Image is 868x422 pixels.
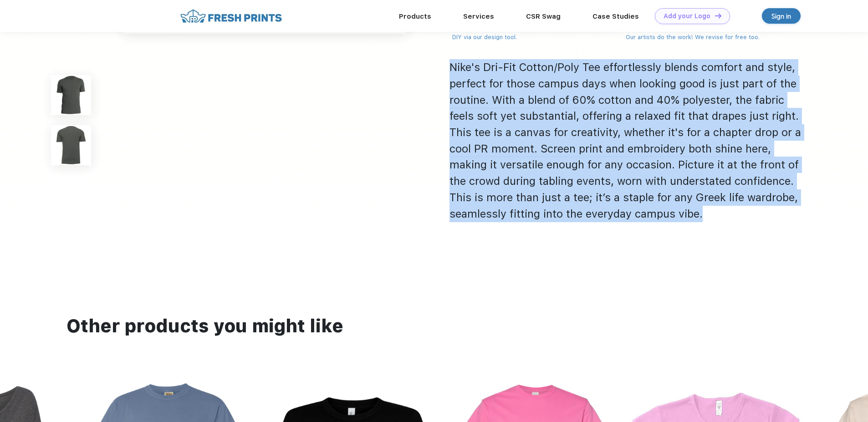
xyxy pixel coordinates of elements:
img: func=resize&h=100 [51,75,91,115]
div: Sign in [771,11,791,21]
img: fo%20logo%202.webp [178,8,285,24]
div: DIY via our design tool. [452,33,614,42]
a: Products [399,12,431,20]
div: Nike's Dri-Fit Cotton/Poly Tee effortlessly blends comfort and style, perfect for those campus da... [449,59,805,222]
div: Add your Logo [664,12,710,20]
img: func=resize&h=100 [51,125,91,165]
a: Sign in [762,8,801,24]
img: DT [715,13,721,18]
div: Other products you might like [66,313,802,339]
div: Our artists do the work! We revise for free too. [626,33,788,42]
